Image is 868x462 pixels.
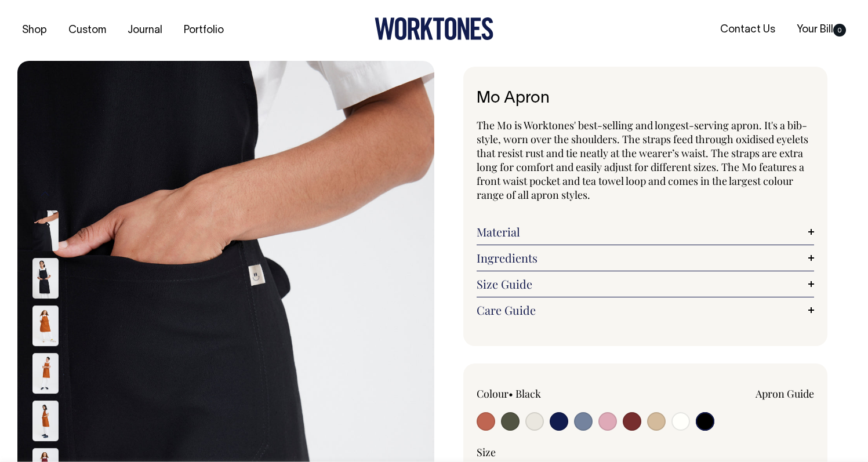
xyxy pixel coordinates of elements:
[179,21,228,40] a: Portfolio
[477,251,815,265] a: Ingredients
[32,353,59,394] img: rust
[833,24,846,37] span: 0
[509,387,513,401] span: •
[37,181,54,207] button: Previous
[477,303,815,317] a: Care Guide
[477,118,808,202] span: The Mo is Worktones' best-selling and longest-serving apron. It's a bib-style, worn over the shou...
[515,387,541,401] label: Black
[32,305,59,346] img: rust
[32,210,59,251] img: black
[32,258,59,299] img: black
[17,21,52,40] a: Shop
[477,90,815,108] h1: Mo Apron
[477,225,815,239] a: Material
[477,445,815,459] div: Size
[32,401,59,441] img: rust
[756,387,814,401] a: Apron Guide
[716,20,780,39] a: Contact Us
[64,21,111,40] a: Custom
[792,20,851,39] a: Your Bill0
[477,277,815,291] a: Size Guide
[477,387,612,401] div: Colour
[123,21,167,40] a: Journal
